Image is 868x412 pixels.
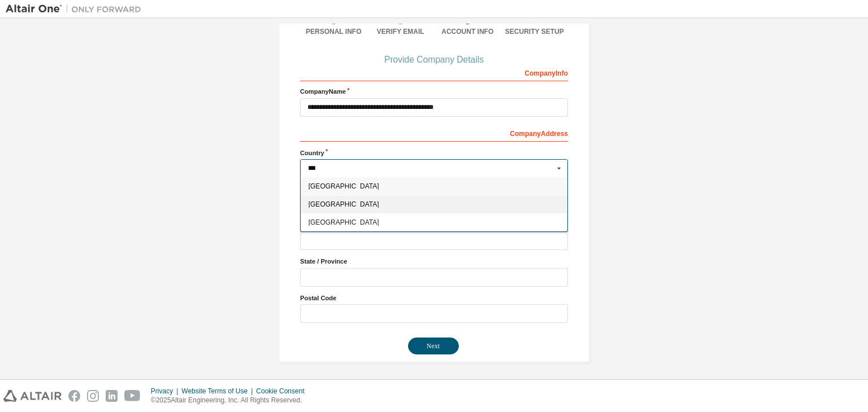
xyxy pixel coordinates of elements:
[300,87,568,96] label: Company Name
[68,390,80,402] img: facebook.svg
[151,387,181,396] div: Privacy
[124,390,141,402] img: youtube.svg
[300,63,568,81] div: Company Info
[408,338,459,354] button: Next
[309,201,560,208] span: [GEOGRAPHIC_DATA]
[151,396,311,405] p: © 2025 Altair Engineering, Inc. All Rights Reserved.
[256,387,311,396] div: Cookie Consent
[106,390,118,402] img: linkedin.svg
[300,124,568,142] div: Company Address
[300,27,367,36] div: Personal Info
[309,219,560,226] span: [GEOGRAPHIC_DATA]
[87,390,99,402] img: instagram.svg
[300,56,568,63] div: Provide Company Details
[6,3,147,15] img: Altair One
[309,183,560,190] span: [GEOGRAPHIC_DATA]
[501,27,568,36] div: Security Setup
[367,27,435,36] div: Verify Email
[181,387,256,396] div: Website Terms of Use
[434,27,501,36] div: Account Info
[300,148,568,157] label: Country
[300,293,568,303] label: Postal Code
[300,257,568,266] label: State / Province
[3,390,62,402] img: altair_logo.svg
